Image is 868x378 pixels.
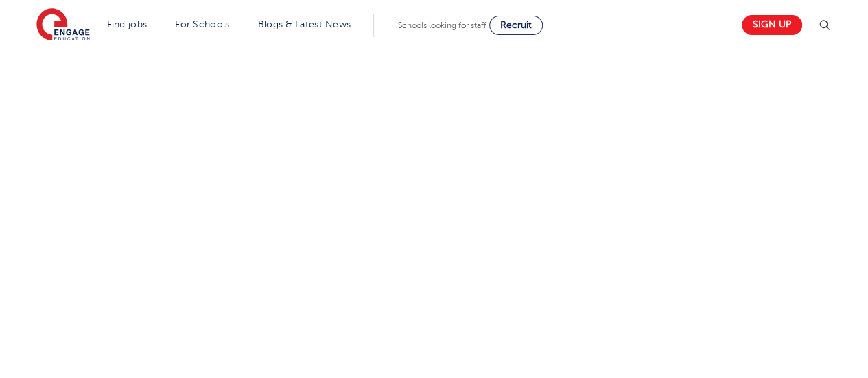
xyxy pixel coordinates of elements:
a: For Schools [175,19,229,29]
span: Recruit [500,20,532,30]
a: Find jobs [107,19,148,29]
a: Sign up [742,15,802,35]
span: Schools looking for staff [398,21,486,30]
a: Blogs & Latest News [258,19,351,29]
img: Engage Education [36,8,90,43]
a: Recruit [489,16,543,35]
